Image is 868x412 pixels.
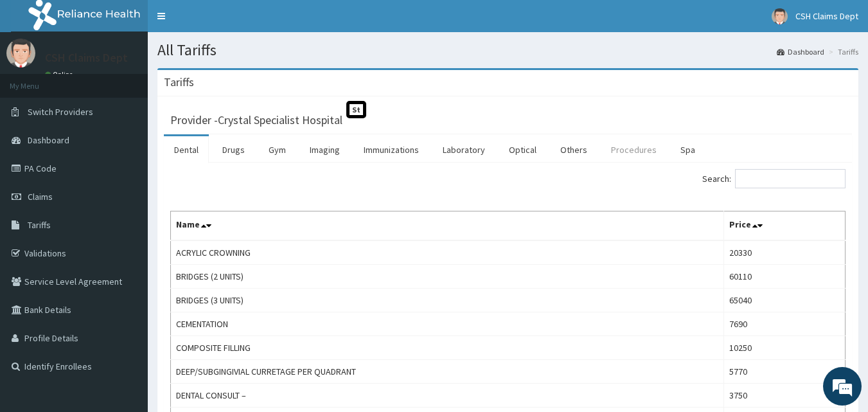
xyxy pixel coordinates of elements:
span: Switch Providers [28,106,93,118]
span: Dashboard [28,134,69,146]
img: User Image [6,39,35,67]
p: CSH Claims Dept [45,52,128,64]
span: Tariffs [28,219,51,231]
a: Online [45,70,76,79]
span: Claims [28,191,53,202]
span: CSH Claims Dept [795,10,858,22]
img: User Image [772,8,788,24]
